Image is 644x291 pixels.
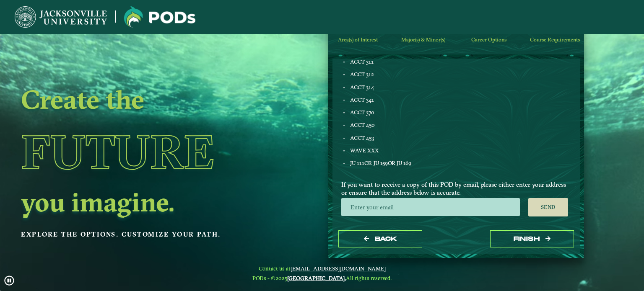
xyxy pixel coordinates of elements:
h2: Create the [21,88,269,111]
input: Enter your email [341,198,520,216]
a: [EMAIL_ADDRESS][DOMAIN_NAME] [291,265,386,272]
div: OR OR [349,160,450,166]
span: Course Requirements [530,36,580,43]
span: Contact us at [252,265,392,272]
span: Area(s) of Interest [338,36,378,43]
span: ACCT 312 [350,71,374,77]
span: If you want to receive a copy of this POD by email, please either enter your address or ensure th... [341,181,571,197]
span: JU 169 [397,160,411,166]
span: ACCT 314 [350,84,374,90]
span: ACCT 450 [350,121,375,128]
span: Major(s) & Minor(s) [401,36,445,43]
span: Back [375,235,397,242]
span: PODs - ©2025 All rights reserved. [252,275,392,281]
h2: you imagine. [21,190,269,214]
span: ACCT 370 [350,109,374,116]
a: [GEOGRAPHIC_DATA]. [287,275,346,281]
span: Career Options [471,36,506,43]
h1: Future [21,114,269,190]
button: Back [338,230,422,247]
a: WAVE XXX [350,147,379,154]
button: Send [528,198,568,216]
span: ACCT 341 [350,96,374,103]
button: Finish [490,230,574,247]
span: JU 159 [374,160,388,166]
span: ACCT 453 [350,134,374,141]
img: Jacksonville University logo [124,6,195,28]
img: Jacksonville University logo [15,6,107,28]
span: ACCT 311 [350,58,374,65]
p: Explore the options. Customize your path. [21,228,269,241]
span: JU 111 [350,160,364,166]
